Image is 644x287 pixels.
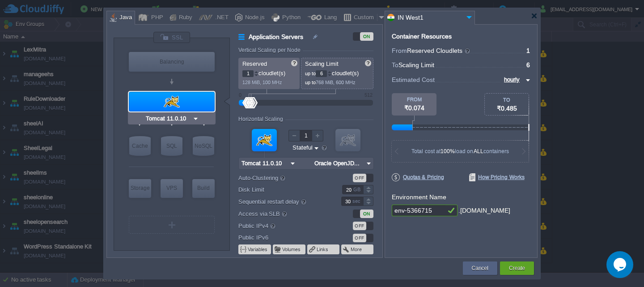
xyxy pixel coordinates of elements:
[322,11,337,25] div: Lang
[469,173,525,181] span: How Pricing Works
[148,11,163,25] div: PHP
[129,136,151,156] div: Cache
[176,11,192,25] div: Ruby
[212,11,229,25] div: .NET
[305,60,339,67] span: Scaling Limit
[129,52,215,72] div: Load Balancer
[398,61,434,69] span: Scaling Limit
[317,246,329,253] button: Links
[238,173,329,183] label: Auto-Clustering
[117,11,132,25] div: Java
[129,216,215,234] div: Create New Layer
[242,11,265,25] div: Node.js
[407,47,471,54] span: Reserved Cloudlets
[282,246,301,253] button: Volumes
[129,92,215,111] div: Application Servers
[248,246,268,253] button: Variables
[192,179,215,197] div: Build
[129,179,151,197] div: Storage
[353,222,366,230] div: OFF
[193,136,214,156] div: NoSQL
[242,60,267,67] span: Reserved
[458,205,510,217] div: .[DOMAIN_NAME]
[239,92,241,98] div: 0
[392,75,435,85] span: Estimated Cost
[280,11,301,25] div: Python
[526,47,530,54] span: 1
[161,136,182,156] div: SQL
[392,61,398,69] span: To
[392,47,407,54] span: From
[193,136,214,156] div: NoSQL Databases
[360,210,373,218] div: ON
[392,173,444,181] span: Quotas & Pricing
[305,68,370,77] p: cloudlet(s)
[161,179,183,198] div: Elastic VPS
[497,105,517,112] span: ₹0.485
[606,251,635,278] iframe: chat widget
[238,233,329,242] label: Public IPv6
[392,97,436,102] div: FROM
[392,193,446,201] label: Environment Name
[305,71,316,76] span: up to
[238,221,329,231] label: Public IPv4
[316,80,356,85] span: 768 MiB, 600 MHz
[485,97,529,103] div: TO
[526,61,530,69] span: 6
[305,80,316,85] span: up to
[472,264,488,273] button: Cancel
[352,197,362,206] div: sec
[238,116,285,122] div: Horizontal Scaling
[238,197,329,206] label: Sequential restart delay
[161,179,183,197] div: VPS
[353,185,362,194] div: GB
[392,33,452,40] div: Container Resources
[360,32,373,41] div: ON
[353,234,366,242] div: OFF
[242,68,297,77] p: cloudlet(s)
[192,179,215,198] div: Build Node
[129,52,215,72] div: Balancing
[509,264,525,273] button: Create
[351,11,377,25] div: Custom
[404,104,424,111] span: ₹0.074
[129,179,151,198] div: Storage Containers
[238,47,303,53] div: Vertical Scaling per Node
[238,209,329,218] label: Access via SLB
[351,246,363,253] button: More
[242,80,282,85] span: 128 MiB, 100 MHz
[238,185,329,194] label: Disk Limit
[364,92,373,98] div: 512
[161,136,182,156] div: SQL Databases
[353,174,366,182] div: OFF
